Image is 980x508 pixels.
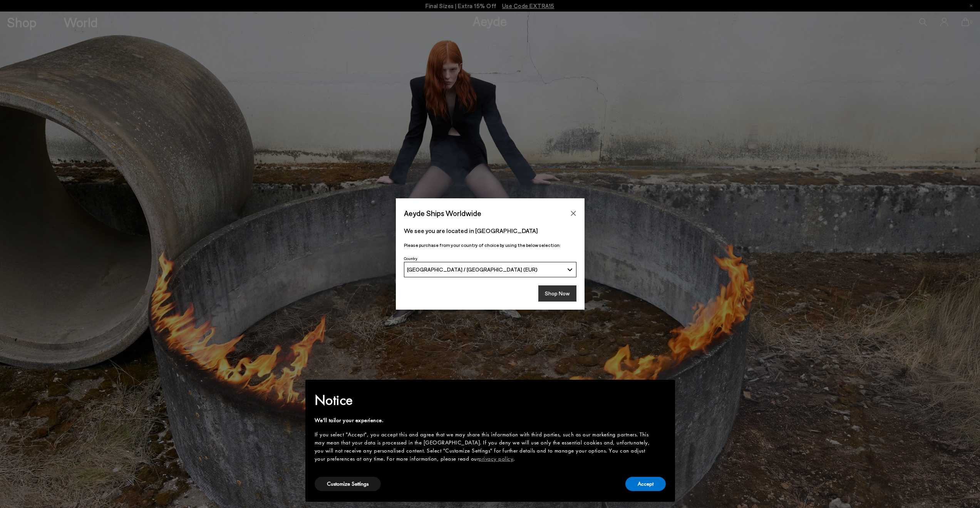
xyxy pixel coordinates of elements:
p: Please purchase from your country of choice by using the below selection: [404,241,576,249]
button: Shop Now [538,285,576,302]
span: [GEOGRAPHIC_DATA] / [GEOGRAPHIC_DATA] (EUR) [407,266,538,273]
span: Country [404,256,417,261]
button: Close [568,208,579,219]
button: Accept [625,477,666,491]
button: Customize Settings [315,477,381,491]
div: If you select "Accept", you accept this and agree that we may share this information with third p... [315,431,653,463]
p: We see you are located in [GEOGRAPHIC_DATA] [404,226,576,235]
button: Close this notice [653,382,672,401]
span: × [660,385,665,397]
h2: Notice [315,390,653,410]
a: privacy policy [479,455,513,463]
span: Aeyde Ships Worldwide [404,206,481,220]
div: We'll tailor your experience. [315,416,653,424]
